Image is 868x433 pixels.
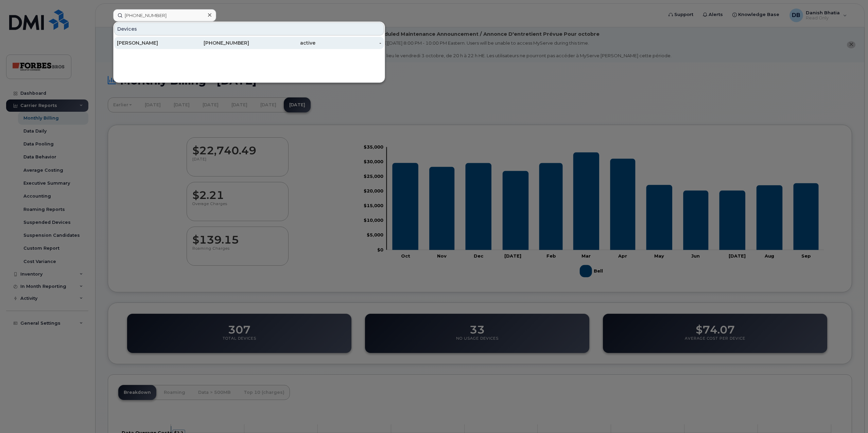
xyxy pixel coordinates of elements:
[117,40,183,46] div: [PERSON_NAME]
[183,40,249,46] div: [PHONE_NUMBER]
[114,22,384,35] div: Devices
[249,40,315,46] div: active
[114,37,384,49] a: [PERSON_NAME][PHONE_NUMBER]active-
[315,40,382,46] div: -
